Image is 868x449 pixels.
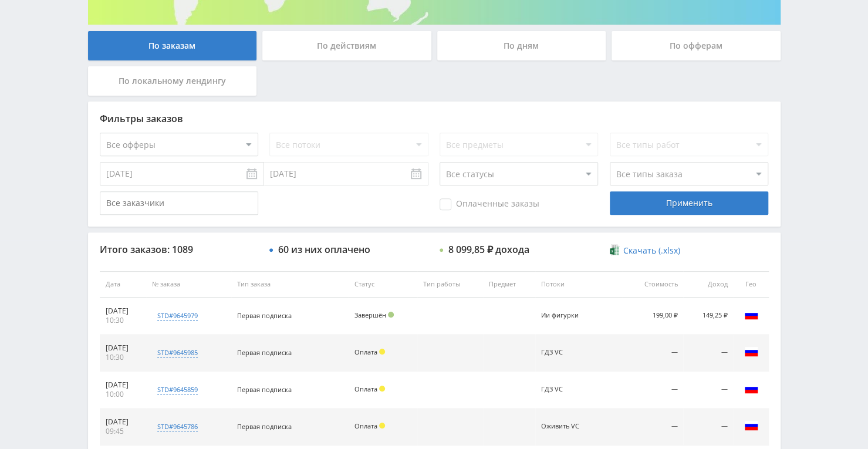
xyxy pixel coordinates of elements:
[623,409,684,445] td: —
[623,271,684,298] th: Стоимость
[388,312,394,318] span: Подтвержден
[146,271,231,298] th: № заказа
[106,390,141,399] div: 10:00
[262,31,431,60] div: По действиям
[541,349,594,356] div: ГДЗ VC
[610,245,680,256] a: Скачать (.xlsx)
[100,113,769,124] div: Фильтры заказов
[744,418,758,433] img: rus.png
[623,246,680,255] span: Скачать (.xlsx)
[744,308,758,322] img: rus.png
[683,372,733,409] td: —
[88,66,257,96] div: По локальному лендингу
[623,372,684,409] td: —
[231,271,349,298] th: Тип заказа
[157,348,198,357] div: std#9645985
[683,271,733,298] th: Доход
[483,271,535,298] th: Предмет
[354,421,377,430] span: Оплата
[354,347,377,356] span: Оплата
[278,244,370,255] div: 60 из них оплачено
[612,31,781,60] div: По офферам
[157,422,198,431] div: std#9645786
[440,198,539,210] span: Оплаченные заказы
[734,271,769,298] th: Гео
[623,298,684,335] td: 199,00 ₽
[448,244,529,255] div: 8 099,85 ₽ дохода
[100,271,147,298] th: Дата
[237,311,292,320] span: Первая подписка
[106,306,141,316] div: [DATE]
[354,310,386,319] span: Завершён
[157,311,198,320] div: std#9645979
[379,349,385,355] span: Холд
[744,345,758,359] img: rus.png
[379,423,385,428] span: Холд
[535,271,622,298] th: Потоки
[683,335,733,372] td: —
[541,386,594,393] div: ГДЗ VC
[541,312,594,319] div: Ии фигурки
[237,385,292,394] span: Первая подписка
[106,343,141,353] div: [DATE]
[106,380,141,390] div: [DATE]
[106,353,141,362] div: 10:30
[541,423,594,430] div: Оживить VC
[100,191,258,215] input: Все заказчики
[683,298,733,335] td: 149,25 ₽
[417,271,483,298] th: Тип работы
[106,427,141,436] div: 09:45
[100,244,258,255] div: Итого заказов: 1089
[354,384,377,393] span: Оплата
[610,191,768,215] div: Применить
[106,316,141,325] div: 10:30
[683,409,733,445] td: —
[237,422,292,431] span: Первая подписка
[379,386,385,391] span: Холд
[237,348,292,357] span: Первая подписка
[349,271,417,298] th: Статус
[157,385,198,394] div: std#9645859
[623,335,684,372] td: —
[744,382,758,396] img: rus.png
[106,417,141,427] div: [DATE]
[437,31,606,60] div: По дням
[88,31,257,60] div: По заказам
[610,244,620,256] img: xlsx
